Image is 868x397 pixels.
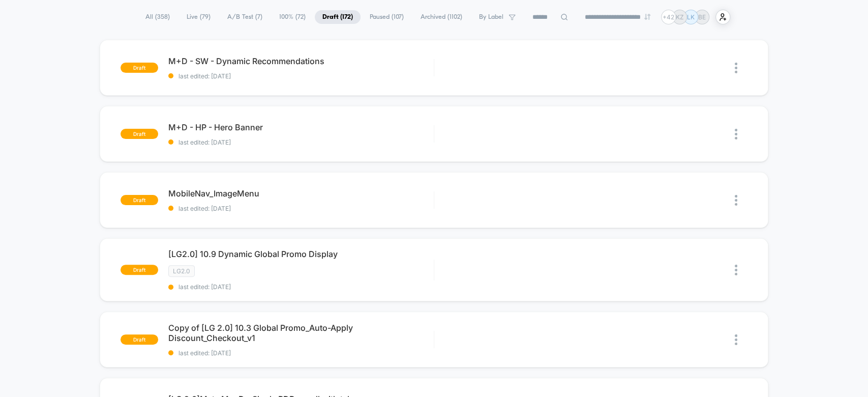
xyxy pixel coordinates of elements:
[168,188,433,198] span: MobileNav_ImageMenu
[121,129,158,139] span: draft
[676,13,684,21] p: KZ
[168,349,433,357] span: last edited: [DATE]
[121,334,158,345] span: draft
[168,56,433,66] span: M+D - SW - Dynamic Recommendations
[687,13,695,21] p: LK
[121,195,158,205] span: draft
[168,205,433,212] span: last edited: [DATE]
[121,265,158,275] span: draft
[661,10,676,24] div: + 42
[138,10,177,24] span: All ( 358 )
[735,63,737,73] img: close
[644,14,650,20] img: end
[220,10,270,24] span: A/B Test ( 7 )
[479,13,503,21] span: By Label
[413,10,470,24] span: Archived ( 1102 )
[168,323,433,343] span: Copy of [LG 2.0] 10.3 Global Promo_Auto-Apply Discount_Checkout_v1
[362,10,411,24] span: Paused ( 107 )
[168,249,433,259] span: [LG2.0] 10.9 Dynamic Global Promo Display
[179,10,218,24] span: Live ( 79 )
[168,265,195,277] span: LG2.0
[735,195,737,206] img: close
[735,129,737,139] img: close
[698,13,706,21] p: BE
[272,10,313,24] span: 100% ( 72 )
[735,334,737,345] img: close
[168,283,433,291] span: last edited: [DATE]
[735,265,737,275] img: close
[315,10,361,24] span: Draft ( 172 )
[168,122,433,132] span: M+D - HP - Hero Banner
[168,72,433,80] span: last edited: [DATE]
[168,138,433,146] span: last edited: [DATE]
[121,63,158,73] span: draft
